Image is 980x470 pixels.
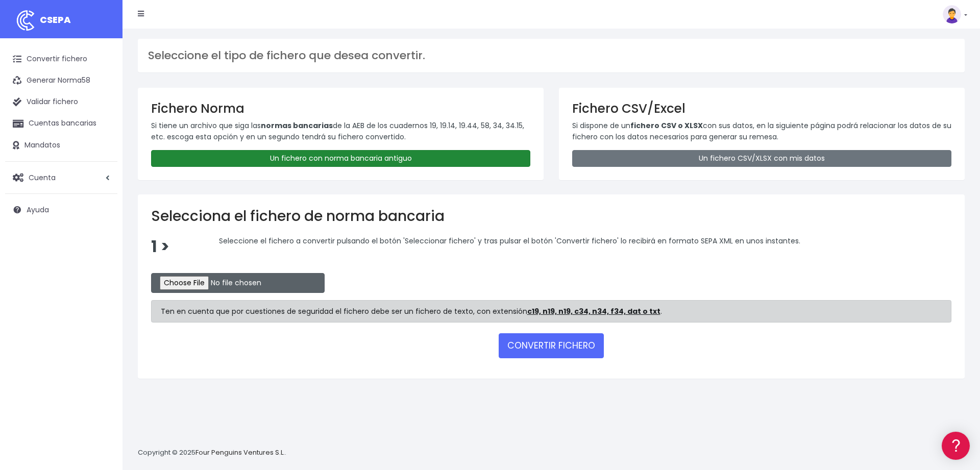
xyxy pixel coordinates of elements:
[27,205,49,215] span: Ayuda
[10,145,194,161] a: Problemas habituales
[151,120,530,143] p: Si tiene un archivo que siga las de la AEB de los cuadernos 19, 19.14, 19.44, 58, 34, 34.15, etc....
[40,13,71,26] span: CSEPA
[151,236,169,258] span: 1 >
[630,120,703,131] strong: fichero CSV o XLSX
[499,333,604,358] button: CONVERTIR FICHERO
[151,101,530,116] h3: Fichero Norma
[572,101,951,116] h3: Fichero CSV/Excel
[5,135,117,156] a: Mandatos
[151,150,530,167] a: Un fichero con norma bancaria antiguo
[10,71,194,81] div: Información general
[572,120,951,143] p: Si dispone de un con sus datos, en la siguiente página podrá relacionar los datos de su fichero c...
[195,448,285,457] a: Four Penguins Ventures S.L.
[151,300,951,323] div: Ten en cuenta que por cuestiones de seguridad el fichero debe ser un fichero de texto, con extens...
[148,49,954,62] h3: Seleccione el tipo de fichero que desea convertir.
[5,113,117,134] a: Cuentas bancarias
[10,113,194,122] div: Convertir ficheros
[10,203,194,212] div: Facturación
[527,306,660,316] strong: c19, n19, n19, c34, n34, f34, dat o txt
[151,208,951,225] h2: Selecciona el fichero de norma bancaria
[138,448,286,458] p: Copyright © 2025 .
[10,129,194,145] a: Formatos
[10,219,194,235] a: General
[10,273,194,291] button: Contáctanos
[29,172,56,182] span: Cuenta
[5,48,117,70] a: Convertir fichero
[943,5,961,23] img: profile
[10,177,194,192] a: Perfiles de empresas
[5,199,117,220] a: Ayuda
[13,8,38,33] img: logo
[5,91,117,113] a: Validar fichero
[10,245,194,255] div: Programadores
[10,87,194,103] a: Información general
[261,120,333,131] strong: normas bancarias
[5,167,117,188] a: Cuenta
[10,261,194,277] a: API
[219,236,800,246] span: Seleccione el fichero a convertir pulsando el botón 'Seleccionar fichero' y tras pulsar el botón ...
[5,70,117,91] a: Generar Norma58
[10,161,194,177] a: Videotutoriales
[140,294,197,304] a: POWERED BY ENCHANT
[572,150,951,167] a: Un fichero CSV/XLSX con mis datos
